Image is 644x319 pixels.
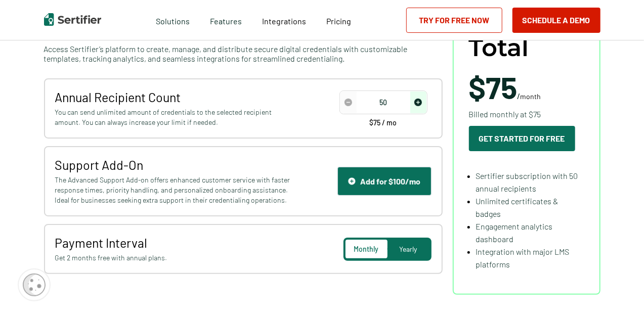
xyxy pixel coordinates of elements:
img: Decrease Icon [345,99,352,106]
span: $75 / mo [370,119,397,126]
button: Get Started For Free [469,126,575,151]
span: Get 2 months free with annual plans. [55,253,293,263]
span: Engagement analytics dashboard [476,221,553,244]
a: Pricing [326,14,351,26]
span: Annual Recipient Count [55,89,293,105]
span: Unlimited certificates & badges [476,196,559,218]
span: month [521,92,541,101]
span: Billed monthly at $75 [469,108,541,120]
button: Schedule a Demo [512,8,600,33]
a: Integrations [262,14,306,26]
span: Payment Interval [55,235,293,250]
div: Add for $100/mo [348,176,421,186]
span: Features [210,14,242,26]
span: Support Add-On [55,157,293,172]
span: Solutions [156,14,190,26]
span: The Advanced Support Add-on offers enhanced customer service with faster response times, priority... [55,175,293,205]
a: Try for Free Now [406,8,502,33]
span: / [469,72,541,102]
span: You can send unlimited amount of credentials to the selected recipient amount. You can always inc... [55,107,293,127]
span: Access Sertifier’s platform to create, manage, and distribute secure digital credentials with cus... [44,44,443,63]
span: Integration with major LMS platforms [476,247,570,269]
span: increase number [410,92,426,113]
span: Pricing [326,16,351,26]
span: Sertifier subscription with 50 annual recipients [476,171,578,193]
img: Support Icon [348,177,356,185]
iframe: Chat Widget [593,270,644,319]
span: $75 [469,69,518,105]
span: decrease number [340,92,357,113]
img: Increase Icon [414,99,422,106]
span: Yearly [400,245,417,253]
img: Sertifier | Digital Credentialing Platform [44,13,101,26]
span: Monthly [354,245,379,253]
img: Cookie Popup Icon [23,274,46,296]
span: Integrations [262,16,306,26]
span: Total [469,34,529,62]
button: Support IconAdd for $100/mo [337,167,432,196]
